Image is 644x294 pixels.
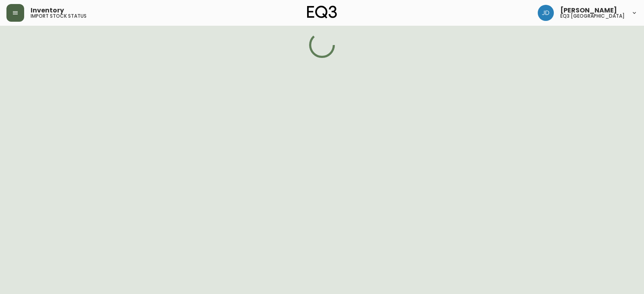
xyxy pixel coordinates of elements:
h5: eq3 [GEOGRAPHIC_DATA] [560,14,625,19]
img: 7c567ac048721f22e158fd313f7f0981 [538,5,554,21]
span: Inventory [31,7,64,14]
h5: import stock status [31,14,87,19]
span: [PERSON_NAME] [560,7,617,14]
img: logo [307,6,337,19]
